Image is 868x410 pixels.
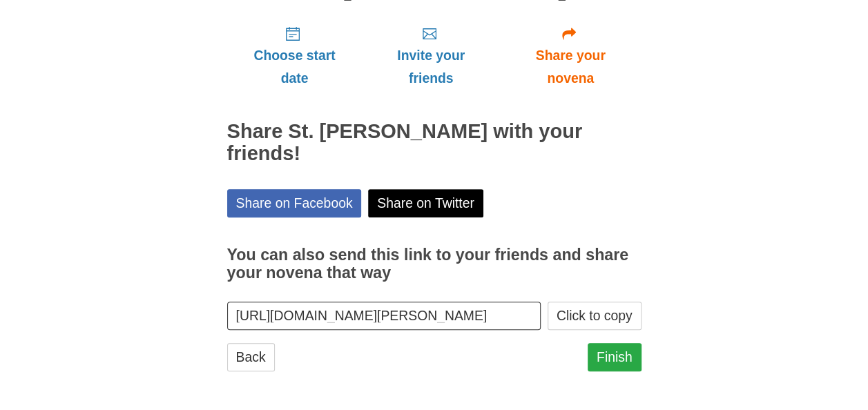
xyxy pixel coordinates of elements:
a: Back [227,343,275,371]
h3: You can also send this link to your friends and share your novena that way [227,246,642,282]
button: Click to copy [548,302,642,330]
span: Choose start date [241,44,349,90]
a: Share on Twitter [368,189,483,217]
a: Choose start date [227,14,363,97]
a: Share your novena [500,14,642,97]
a: Share on Facebook [227,189,362,217]
a: Invite your friends [362,14,499,97]
a: Finish [588,343,642,371]
span: Invite your friends [376,44,485,90]
span: Share your novena [514,44,628,90]
h2: Share St. [PERSON_NAME] with your friends! [227,121,642,165]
